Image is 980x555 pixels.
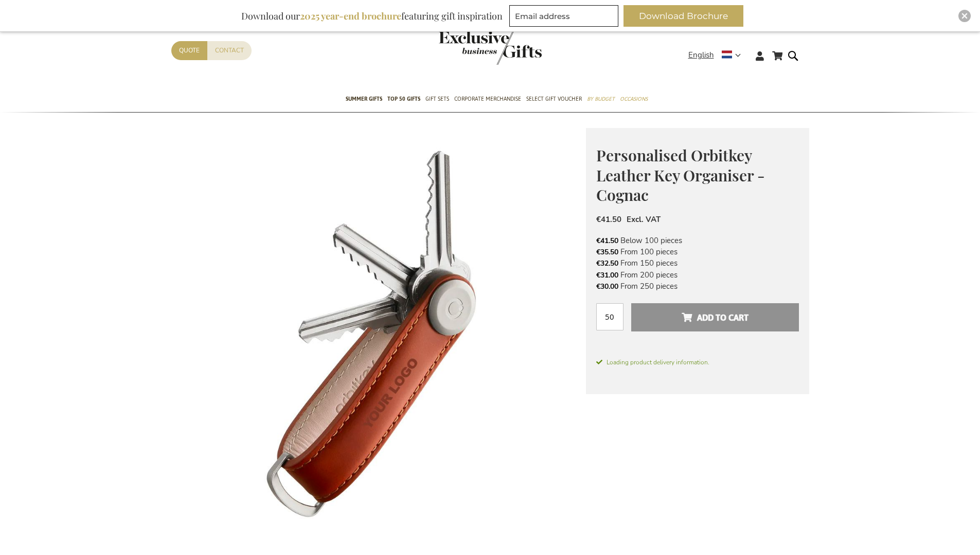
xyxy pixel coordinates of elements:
[207,41,252,60] a: Contact
[387,94,420,104] span: TOP 50 Gifts
[596,246,799,257] li: From 100 pieces
[596,282,618,291] span: €30.00
[237,5,507,27] div: Download our featuring gift inspiration
[425,94,449,104] span: Gift Sets
[526,94,582,104] span: Select Gift Voucher
[620,94,648,104] span: Occasions
[346,94,382,104] span: Summer Gifts
[596,145,765,205] span: Personalised Orbitkey Leather Key Organiser - Cognac
[688,49,714,61] span: English
[587,87,615,113] a: By Budget
[596,303,623,330] input: Qty
[439,31,542,65] img: Exclusive Business gifts logo
[596,269,799,281] li: From 200 pieces
[171,128,586,542] img: Personalised Orbitkey Leather Key Organiser - Cognac
[620,87,648,113] a: Occasions
[958,10,971,22] div: Close
[171,41,207,60] a: Quote
[596,257,799,269] li: From 150 pieces
[961,13,968,19] img: Close
[596,258,618,268] span: €32.50
[387,87,420,113] a: TOP 50 Gifts
[526,87,582,113] a: Select Gift Voucher
[454,87,521,113] a: Corporate Merchandise
[509,5,618,27] input: Email address
[300,10,401,22] b: 2025 year-end brochure
[596,358,799,367] span: Loading product delivery information.
[596,236,618,246] span: €41.50
[454,94,521,104] span: Corporate Merchandise
[596,214,621,225] span: €41.50
[596,281,799,292] li: From 250 pieces
[509,5,621,30] form: marketing offers and promotions
[425,87,449,113] a: Gift Sets
[596,235,799,246] li: Below 100 pieces
[596,270,618,280] span: €31.00
[623,5,743,27] button: Download Brochure
[596,247,618,257] span: €35.50
[627,214,661,225] span: Excl. VAT
[346,87,382,113] a: Summer Gifts
[439,31,490,65] a: store logo
[587,94,615,104] span: By Budget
